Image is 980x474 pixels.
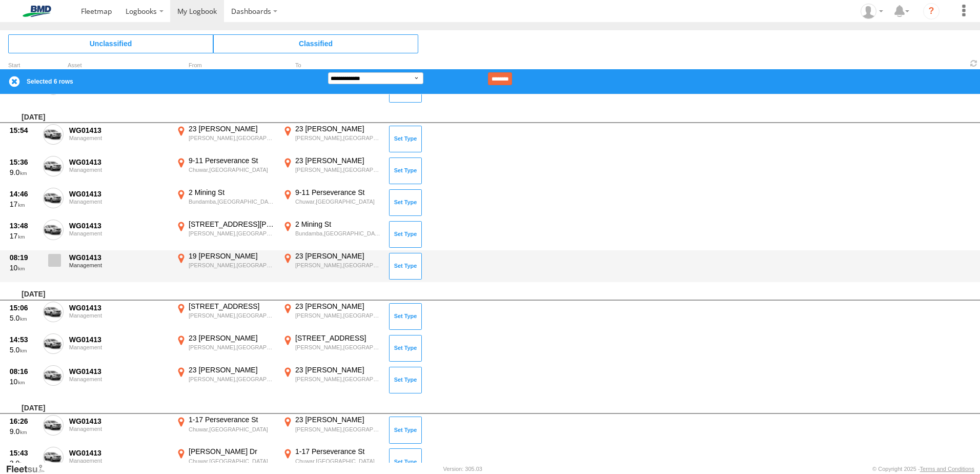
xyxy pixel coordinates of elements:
[281,63,383,68] div: To
[10,189,37,199] div: 14:46
[281,124,383,154] label: Click to View Event Location
[389,417,422,443] button: Click to Set
[10,448,37,458] div: 15:43
[174,415,277,445] label: Click to View Event Location
[174,220,277,249] label: Click to View Event Location
[295,344,382,351] div: [PERSON_NAME],[GEOGRAPHIC_DATA]
[68,63,170,68] div: Asset
[174,251,277,281] label: Click to View Event Location
[69,167,169,173] div: Management
[189,156,275,165] div: 9-11 Perseverance St
[295,188,382,197] div: 9-11 Perseverance St
[389,189,422,216] button: Click to Set
[69,417,169,426] div: WG01413
[872,466,974,472] div: © Copyright 2025 -
[10,313,37,323] div: 5.0
[69,335,169,344] div: WG01413
[189,230,275,237] div: [PERSON_NAME],[GEOGRAPHIC_DATA]
[69,448,169,458] div: WG01413
[10,263,37,272] div: 10
[10,303,37,312] div: 15:06
[295,166,382,173] div: [PERSON_NAME],[GEOGRAPHIC_DATA]
[69,376,169,382] div: Management
[69,230,169,236] div: Management
[69,126,169,135] div: WG01413
[281,365,383,395] label: Click to View Event Location
[295,262,382,269] div: [PERSON_NAME],[GEOGRAPHIC_DATA]
[920,466,974,472] a: Terms and Conditions
[10,231,37,241] div: 17
[389,253,422,280] button: Click to Set
[389,335,422,362] button: Click to Set
[295,333,382,343] div: [STREET_ADDRESS]
[69,312,169,319] div: Management
[189,188,275,197] div: 2 Mining St
[281,220,383,249] label: Click to View Event Location
[10,221,37,230] div: 13:48
[10,253,37,262] div: 08:19
[189,312,275,319] div: [PERSON_NAME],[GEOGRAPHIC_DATA]
[69,262,169,268] div: Management
[10,126,37,135] div: 15:54
[189,333,275,343] div: 23 [PERSON_NAME]
[389,367,422,393] button: Click to Set
[189,251,275,261] div: 19 [PERSON_NAME]
[295,447,382,456] div: 1-17 Perseverance St
[213,34,418,53] span: Click to view Classified Trips
[10,200,37,209] div: 17
[69,303,169,312] div: WG01413
[189,262,275,269] div: [PERSON_NAME],[GEOGRAPHIC_DATA]
[295,134,382,142] div: [PERSON_NAME],[GEOGRAPHIC_DATA]
[189,344,275,351] div: [PERSON_NAME],[GEOGRAPHIC_DATA]
[10,377,37,386] div: 10
[295,124,382,133] div: 23 [PERSON_NAME]
[189,302,275,311] div: [STREET_ADDRESS]
[10,367,37,376] div: 08:16
[69,344,169,350] div: Management
[295,365,382,374] div: 23 [PERSON_NAME]
[10,427,37,436] div: 9.0
[968,58,980,68] span: Refresh
[174,365,277,395] label: Click to View Event Location
[6,464,53,474] a: Visit our Website
[281,251,383,281] label: Click to View Event Location
[189,220,275,229] div: [STREET_ADDRESS][PERSON_NAME]
[69,199,169,205] div: Management
[295,230,382,237] div: Bundamba,[GEOGRAPHIC_DATA]
[295,156,382,165] div: 23 [PERSON_NAME]
[295,426,382,433] div: [PERSON_NAME],[GEOGRAPHIC_DATA]
[189,415,275,424] div: 1-17 Perseverance St
[443,466,482,472] div: Version: 305.03
[923,3,940,19] i: ?
[281,188,383,218] label: Click to View Event Location
[69,157,169,167] div: WG01413
[10,168,37,177] div: 9.0
[69,253,169,262] div: WG01413
[189,447,275,456] div: [PERSON_NAME] Dr
[69,458,169,464] div: Management
[8,34,213,53] span: Click to view Unclassified Trips
[295,251,382,261] div: 23 [PERSON_NAME]
[281,302,383,331] label: Click to View Event Location
[10,459,37,468] div: 3.0
[295,415,382,424] div: 23 [PERSON_NAME]
[174,302,277,331] label: Click to View Event Location
[174,333,277,363] label: Click to View Event Location
[189,124,275,133] div: 23 [PERSON_NAME]
[8,75,21,88] label: Clear Selection
[389,303,422,330] button: Click to Set
[295,458,382,465] div: Chuwar,[GEOGRAPHIC_DATA]
[10,335,37,344] div: 14:53
[174,156,277,186] label: Click to View Event Location
[69,426,169,432] div: Management
[295,302,382,311] div: 23 [PERSON_NAME]
[69,189,169,199] div: WG01413
[857,4,887,19] div: Garry Newell
[10,157,37,167] div: 15:36
[174,188,277,218] label: Click to View Event Location
[281,156,383,186] label: Click to View Event Location
[295,220,382,229] div: 2 Mining St
[8,63,39,68] div: Click to Sort
[295,198,382,205] div: Chuwar,[GEOGRAPHIC_DATA]
[10,6,64,17] img: bmd-logo.svg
